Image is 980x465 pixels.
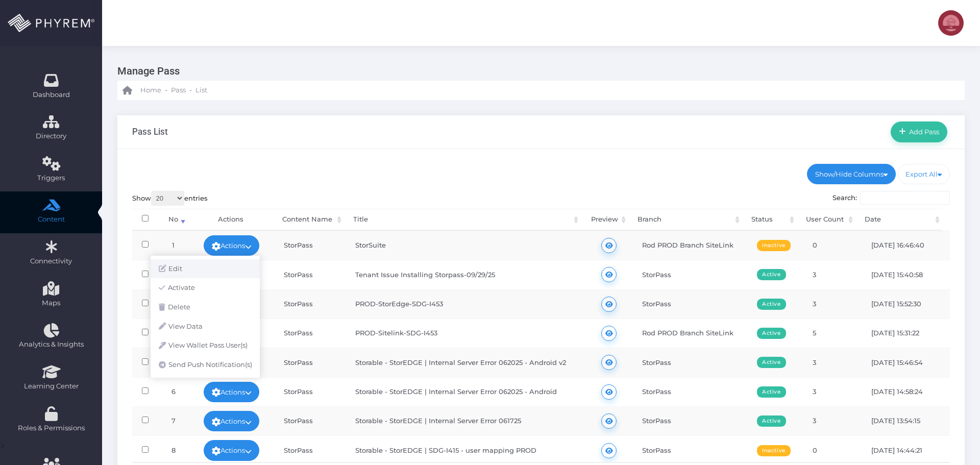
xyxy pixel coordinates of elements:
[204,411,260,431] a: Actions
[204,235,260,256] a: Actions
[204,382,260,402] a: Actions
[807,164,896,184] a: Show/Hide Columns
[275,231,346,260] td: StorPass
[633,289,748,319] td: StorPass
[860,191,950,205] input: Search:
[171,81,186,100] a: Pass
[633,406,748,435] td: StorPass
[832,191,950,205] label: Search:
[275,435,346,464] td: StorPass
[803,289,863,319] td: 3
[862,348,950,377] td: [DATE] 15:46:54
[633,231,748,260] td: Rod PROD Branch SiteLink
[862,319,950,348] td: [DATE] 15:31:22
[346,260,585,289] td: Tenant Issue Installing Storpass-09/29/25
[855,209,943,231] th: Date: activate to sort column ascending
[862,377,950,406] td: [DATE] 14:58:24
[7,173,95,183] span: Triggers
[906,128,940,136] span: Add Pass
[803,348,863,377] td: 3
[158,209,188,231] th: No: activate to sort column ascending
[159,231,188,260] td: 1
[7,381,95,391] span: Learning Center
[275,289,346,319] td: StorPass
[346,377,585,406] td: Storable - StorEDGE | Internal Server Error 062025 - Android
[275,377,346,406] td: StorPass
[151,317,260,336] a: View Data
[862,435,950,464] td: [DATE] 14:44:21
[862,231,950,260] td: [DATE] 16:46:40
[195,85,207,95] span: List
[757,328,786,339] span: Active
[797,209,855,231] th: User Count: activate to sort column ascending
[7,423,95,433] span: Roles & Permissions
[898,164,950,184] a: Export All
[132,127,168,137] h3: Pass List
[7,214,95,225] span: Content
[628,209,742,231] th: Branch: activate to sort column ascending
[151,259,260,279] a: Edit
[757,269,786,280] span: Active
[171,85,186,95] span: Pass
[346,406,585,435] td: Storable - StorEDGE | Internal Server Error 061725
[7,131,95,141] span: Directory
[344,209,581,231] th: Title: activate to sort column ascending
[633,319,748,348] td: Rod PROD Branch SiteLink
[33,90,70,100] span: Dashboard
[633,348,748,377] td: StorPass
[803,435,863,464] td: 0
[151,191,184,206] select: Showentries
[275,348,346,377] td: StorPass
[803,319,863,348] td: 5
[757,357,786,368] span: Active
[275,319,346,348] td: StorPass
[140,85,161,95] span: Home
[42,298,60,308] span: Maps
[757,386,786,398] span: Active
[159,435,188,464] td: 8
[195,81,207,100] a: List
[122,81,161,100] a: Home
[803,260,863,289] td: 3
[803,231,863,260] td: 0
[273,209,344,231] th: Content Name: activate to sort column ascending
[891,121,947,142] a: Add Pass
[151,298,260,317] a: Delete
[346,231,585,260] td: StorSuite
[862,260,950,289] td: [DATE] 15:40:58
[188,209,273,231] th: Actions
[7,256,95,266] span: Connectivity
[803,406,863,435] td: 3
[159,406,188,435] td: 7
[757,240,791,251] span: Inactive
[757,445,791,456] span: Inactive
[159,377,188,406] td: 6
[117,61,957,81] h3: Manage Pass
[346,348,585,377] td: Storable - StorEDGE | Internal Server Error 062025 - Android v2
[346,435,585,464] td: Storable - StorEDGE | SDG-I415 - user mapping PROD
[581,209,628,231] th: Preview: activate to sort column ascending
[132,191,208,206] label: Show entries
[151,355,260,375] a: Send Push Notification(s)
[633,435,748,464] td: StorPass
[757,299,786,310] span: Active
[862,406,950,435] td: [DATE] 13:54:15
[862,289,950,319] td: [DATE] 15:52:30
[163,85,169,95] li: -
[151,336,260,355] a: View Wallet Pass User(s)
[803,377,863,406] td: 3
[275,406,346,435] td: StorPass
[151,278,260,298] a: Activate
[204,440,260,460] a: Actions
[346,319,585,348] td: PROD-Sitelink-SDG-I453
[275,260,346,289] td: StorPass
[7,339,95,350] span: Analytics & Insights
[633,377,748,406] td: StorPass
[633,260,748,289] td: StorPass
[742,209,797,231] th: Status: activate to sort column ascending
[188,85,193,95] li: -
[757,415,786,427] span: Active
[346,289,585,319] td: PROD-StorEdge-SDG-I453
